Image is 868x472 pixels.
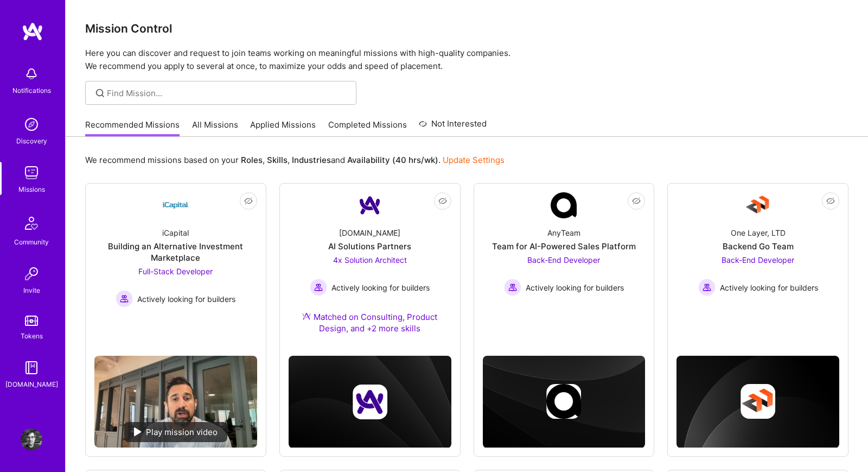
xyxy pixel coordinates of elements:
p: We recommend missions based on your , , and . [85,154,505,166]
img: Company logo [546,384,581,419]
b: Industries [292,155,331,165]
img: cover [676,356,839,448]
i: icon EyeClosed [632,197,641,205]
span: Back-End Developer [722,255,794,265]
div: Team for AI-Powered Sales Platform [492,241,636,252]
p: Here you can discover and request to join teams working on meaningful missions with high-quality ... [85,47,848,73]
div: Notifications [12,85,51,96]
img: Community [18,210,44,236]
img: No Mission [94,356,257,448]
div: Discovery [16,135,47,147]
div: [DOMAIN_NAME] [339,227,400,238]
div: Backend Go Team [723,241,794,252]
img: Company Logo [745,192,771,218]
img: Company logo [353,385,387,419]
img: cover [289,356,451,448]
img: teamwork [21,162,42,184]
div: Building an Alternative Investment Marketplace [94,241,257,263]
span: Actively looking for builders [720,282,818,293]
div: Invite [23,285,40,296]
span: Full-Stack Developer [138,267,213,276]
img: Actively looking for builders [116,290,133,307]
span: Actively looking for builders [137,293,235,305]
img: logo [22,22,43,41]
input: Find Mission... [107,87,348,99]
img: bell [21,63,42,85]
a: All Missions [192,119,238,137]
img: discovery [21,114,42,135]
img: Company Logo [551,192,577,218]
a: Update Settings [443,155,505,165]
img: Invite [21,263,42,285]
div: AI Solutions Partners [328,241,411,252]
div: Tokens [21,330,43,342]
div: Missions [18,184,45,195]
a: Company LogoAnyTeamTeam for AI-Powered Sales PlatformBack-End Developer Actively looking for buil... [483,192,646,316]
span: Actively looking for builders [331,282,430,293]
img: Company Logo [357,192,383,218]
b: Availability (40 hrs/wk) [347,155,438,165]
img: Company Logo [163,192,189,218]
div: Matched on Consulting, Product Design, and +2 more skills [289,311,451,334]
img: Actively looking for builders [698,279,716,296]
img: Actively looking for builders [310,279,327,296]
a: Recommended Missions [85,119,180,137]
b: Skills [267,155,288,165]
span: 4x Solution Architect [333,255,407,265]
div: iCapital [162,227,189,238]
a: Company LogoiCapitalBuilding an Alternative Investment MarketplaceFull-Stack Developer Actively l... [94,192,257,347]
i: icon SearchGrey [94,87,106,99]
a: Not Interested [419,117,487,137]
div: AnyTeam [547,227,580,238]
a: User Avatar [18,429,45,450]
i: icon EyeClosed [244,197,253,205]
div: Community [14,236,49,248]
a: Company LogoOne Layer, LTDBackend Go TeamBack-End Developer Actively looking for buildersActively... [676,192,839,316]
i: icon EyeClosed [438,197,447,205]
img: User Avatar [21,429,42,450]
img: guide book [21,357,42,379]
img: Ateam Purple Icon [302,312,311,320]
img: play [134,427,142,436]
a: Completed Missions [328,119,407,137]
b: Roles [241,155,263,165]
h3: Mission Control [85,22,848,35]
img: Actively looking for builders [504,279,521,296]
img: tokens [25,316,38,326]
span: Back-End Developer [527,255,600,265]
div: Play mission video [124,422,227,442]
i: icon EyeClosed [826,197,835,205]
span: Actively looking for builders [526,282,624,293]
a: Company Logo[DOMAIN_NAME]AI Solutions Partners4x Solution Architect Actively looking for builders... [289,192,451,347]
div: [DOMAIN_NAME] [5,379,58,390]
a: Applied Missions [250,119,316,137]
img: cover [483,356,646,448]
div: One Layer, LTD [731,227,786,238]
img: Company logo [741,384,775,419]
